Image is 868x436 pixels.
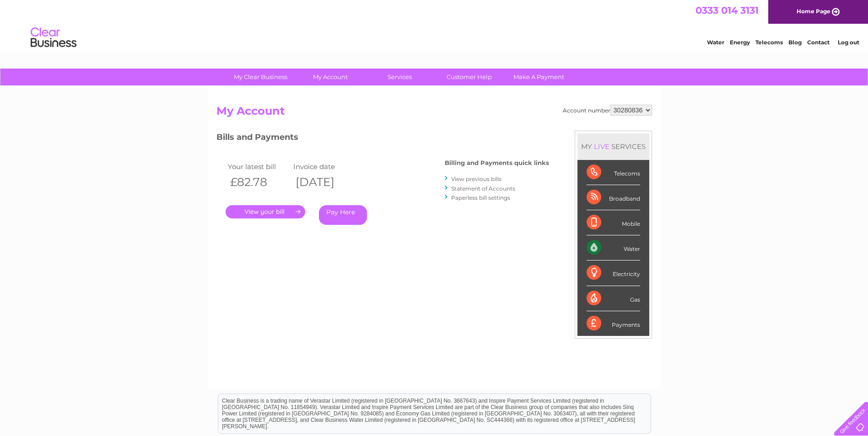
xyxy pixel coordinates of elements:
[362,69,437,85] a: Services
[223,69,298,85] a: My Clear Business
[216,131,549,147] h3: Bills and Payments
[218,5,651,44] div: Clear Business is a trading name of Verastar Limited (registered in [GEOGRAPHIC_DATA] No. 3667643...
[788,39,802,46] a: Blog
[445,160,549,166] h4: Billing and Payments quick links
[30,24,77,52] img: logo.png
[587,311,640,336] div: Payments
[226,160,291,173] td: Your latest bill
[451,194,510,201] a: Paperless bill settings
[592,142,611,151] div: LIVE
[587,286,640,311] div: Gas
[292,69,368,85] a: My Account
[755,39,783,46] a: Telecoms
[291,173,357,191] th: [DATE]
[707,39,724,46] a: Water
[577,133,649,160] div: MY SERVICES
[291,160,357,173] td: Invoice date
[730,39,750,46] a: Energy
[226,173,291,191] th: £82.78
[226,205,305,218] a: .
[587,261,640,286] div: Electricity
[695,5,759,16] a: 0333 014 3131
[587,160,640,185] div: Telecoms
[807,39,830,46] a: Contact
[587,210,640,235] div: Mobile
[587,235,640,261] div: Water
[501,69,577,85] a: Make A Payment
[451,175,501,182] a: View previous bills
[587,185,640,210] div: Broadband
[838,39,859,46] a: Log out
[563,105,652,116] div: Account number
[431,69,507,85] a: Customer Help
[319,205,367,225] a: Pay Here
[216,105,652,122] h2: My Account
[451,185,515,192] a: Statement of Accounts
